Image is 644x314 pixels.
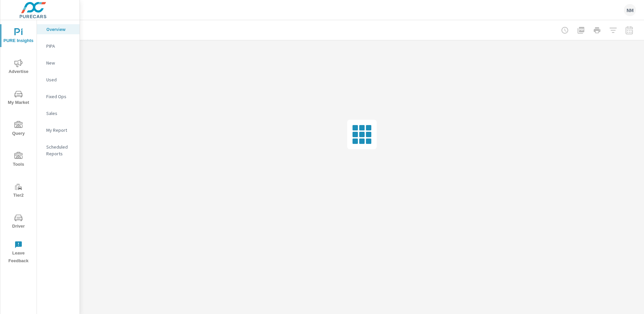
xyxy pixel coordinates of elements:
[46,76,74,83] p: Used
[46,60,74,66] p: New
[2,241,35,265] span: Leave Feedback
[37,108,79,118] div: Sales
[37,125,79,135] div: My Report
[2,183,35,199] span: Tier2
[2,28,35,45] span: PURE Insights
[37,41,79,51] div: PIPA
[46,93,74,100] p: Fixed Ops
[624,4,636,16] div: NM
[0,20,37,268] div: nav menu
[37,142,79,159] div: Scheduled Reports
[46,26,74,33] p: Overview
[46,144,74,157] p: Scheduled Reports
[2,121,35,138] span: Query
[2,152,35,168] span: Tools
[37,24,79,34] div: Overview
[46,127,74,133] p: My Report
[37,91,79,102] div: Fixed Ops
[2,90,35,107] span: My Market
[46,43,74,49] p: PIPA
[46,110,74,117] p: Sales
[37,58,79,68] div: New
[2,59,35,76] span: Advertise
[37,75,79,85] div: Used
[2,214,35,230] span: Driver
